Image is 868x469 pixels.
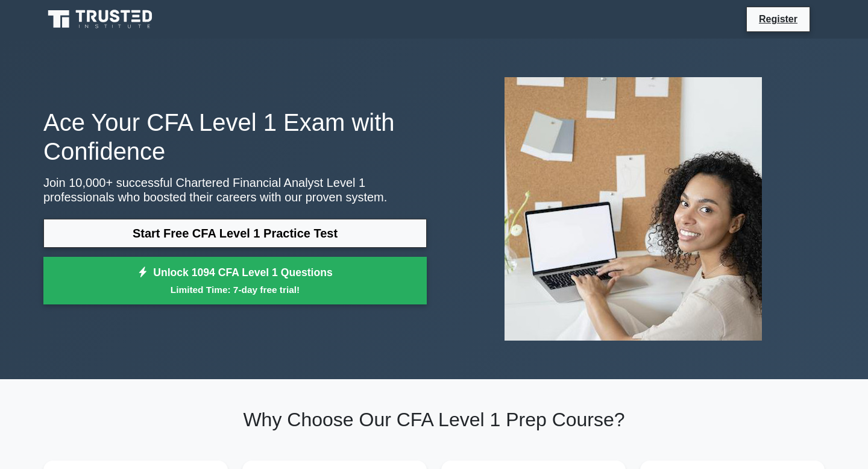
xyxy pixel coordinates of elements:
[43,108,427,166] h1: Ace Your CFA Level 1 Exam with Confidence
[43,257,427,305] a: Unlock 1094 CFA Level 1 QuestionsLimited Time: 7-day free trial!
[752,11,805,27] a: Register
[58,283,412,297] small: Limited Time: 7-day free trial!
[43,175,427,204] p: Join 10,000+ successful Chartered Financial Analyst Level 1 professionals who boosted their caree...
[43,408,825,431] h2: Why Choose Our CFA Level 1 Prep Course?
[43,219,427,248] a: Start Free CFA Level 1 Practice Test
